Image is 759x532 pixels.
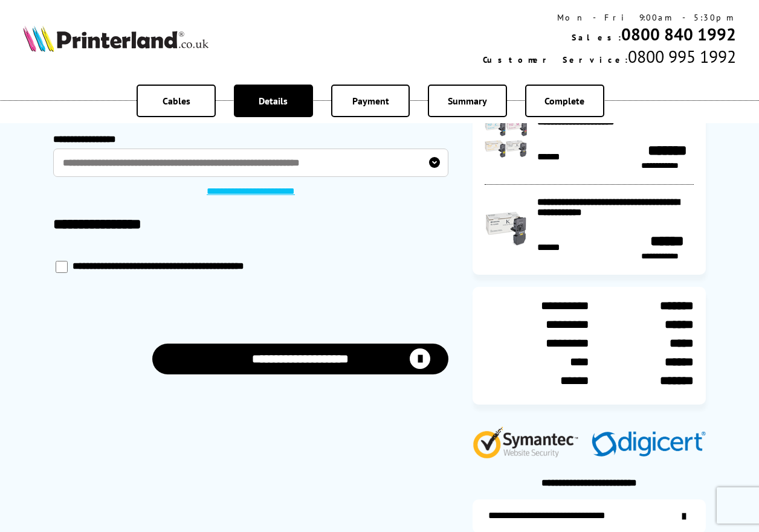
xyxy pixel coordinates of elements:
span: Payment [352,95,389,107]
span: Sales: [572,32,621,43]
span: 0800 995 1992 [628,45,736,68]
img: Printerland Logo [23,25,208,51]
span: Complete [544,95,584,107]
div: Mon - Fri 9:00am - 5:30pm [483,12,736,23]
span: Customer Service: [483,54,628,65]
a: 0800 840 1992 [621,23,736,45]
span: Cables [163,95,190,107]
span: Details [259,95,288,107]
span: Summary [448,95,487,107]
